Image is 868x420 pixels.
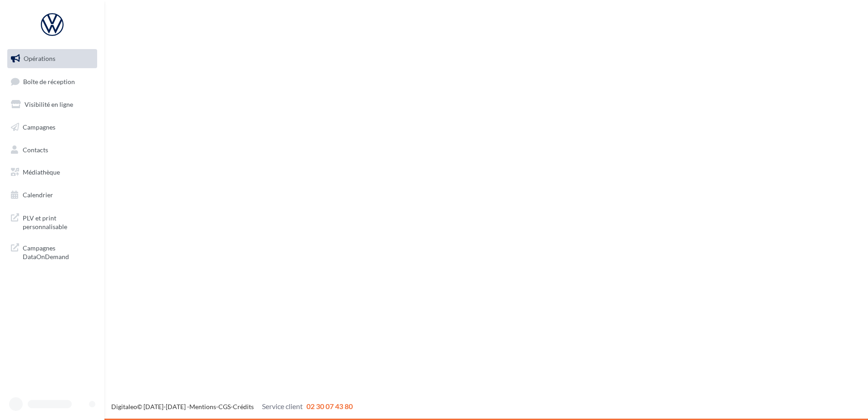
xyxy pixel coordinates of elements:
span: Contacts [23,145,48,153]
a: CGS [218,403,231,410]
a: Campagnes DataOnDemand [5,238,99,265]
a: Mentions [189,403,216,410]
a: Campagnes [5,118,99,137]
span: Service client [262,402,303,410]
a: Boîte de réception [5,72,99,91]
a: Contacts [5,140,99,160]
span: Campagnes [23,123,55,131]
a: Digitaleo [111,403,137,410]
a: Médiathèque [5,163,99,182]
span: Campagnes DataOnDemand [23,242,94,261]
span: Visibilité en ligne [25,100,73,108]
a: Visibilité en ligne [5,95,99,114]
span: PLV et print personnalisable [23,212,94,231]
span: © [DATE]-[DATE] - - - [111,403,353,410]
a: PLV et print personnalisable [5,208,99,235]
span: Opérations [24,55,55,62]
a: Opérations [5,49,99,68]
span: 02 30 07 43 80 [306,402,353,410]
span: Médiathèque [23,168,60,176]
span: Calendrier [23,191,53,199]
a: Calendrier [5,185,99,205]
a: Crédits [233,403,254,410]
span: Boîte de réception [23,77,75,85]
